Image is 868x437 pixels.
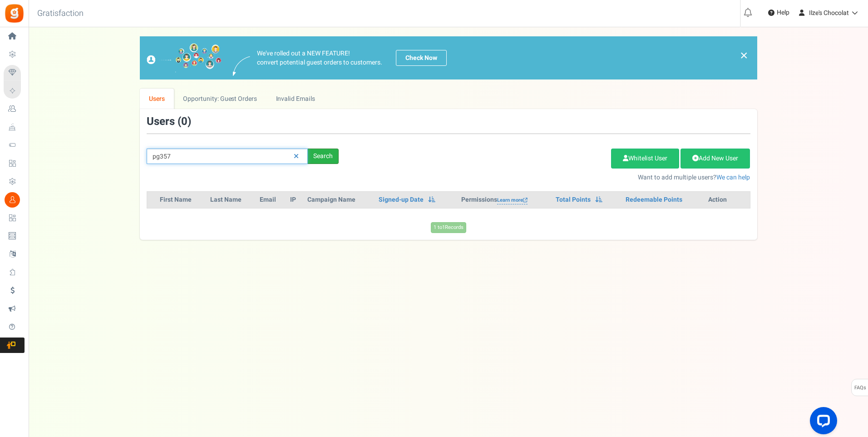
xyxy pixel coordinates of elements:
a: Signed-up Date [379,195,424,204]
p: Want to add multiple users? [352,173,750,182]
p: We've rolled out a NEW FEATURE! convert potential guest orders to customers. [257,49,382,67]
a: We can help [716,173,750,182]
th: IP [286,192,303,208]
th: Email [256,192,286,208]
a: Add New User [681,149,750,169]
a: Users [140,89,174,109]
div: Search [308,149,339,164]
h3: Gratisfaction [27,5,94,23]
a: Reset [289,149,303,164]
th: First Name [156,192,207,208]
span: Ilze's Chocolat [809,8,849,18]
a: Invalid Emails [266,89,324,109]
th: Permissions [458,192,552,208]
a: Whitelist User [611,149,679,169]
th: Campaign Name [304,192,375,208]
span: 0 [181,114,187,129]
a: Total Points [556,195,591,204]
a: Check Now [396,50,447,66]
th: Action [705,192,750,208]
img: Gratisfaction [4,3,25,24]
img: images [233,56,250,76]
a: Opportunity: Guest Orders [174,89,266,109]
th: Last Name [207,192,256,208]
h3: Users ( ) [147,116,191,128]
a: × [740,50,748,61]
input: Search by email or name [147,149,308,164]
a: Learn more [497,197,528,204]
span: FAQs [854,379,866,397]
a: Redeemable Points [626,195,682,204]
img: images [147,43,222,73]
span: Help [774,8,789,17]
a: Help [764,5,793,20]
